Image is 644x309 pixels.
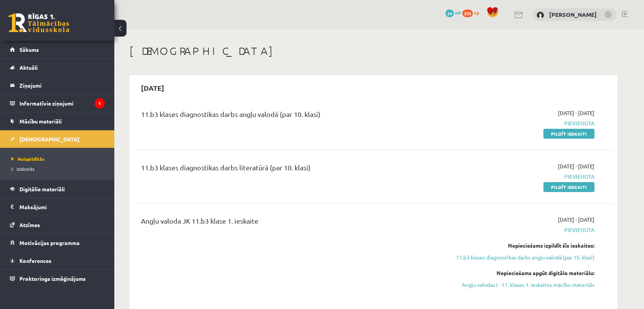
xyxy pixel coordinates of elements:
[10,94,105,112] a: Informatīvie ziņojumi1
[141,162,439,176] div: 11.b3 klases diagnostikas darbs literatūrā (par 10. klasi)
[19,239,80,246] span: Motivācijas programma
[10,252,105,269] a: Konferences
[451,226,594,234] span: Pievienota
[474,10,479,16] span: xp
[10,41,105,58] a: Sākums
[451,269,594,277] div: Nepieciešams apgūt digitālo materiālu:
[19,186,65,192] span: Digitālie materiāli
[10,180,105,198] a: Digitālie materiāli
[19,64,38,71] span: Aktuāli
[445,10,454,17] span: 24
[537,11,544,19] img: Nauris Semjonovs
[10,112,105,130] a: Mācību materiāli
[19,221,40,228] span: Atzīmes
[10,216,105,234] a: Atzīmes
[549,11,597,18] a: [PERSON_NAME]
[19,46,39,53] span: Sākums
[10,270,105,287] a: Proktoringa izmēģinājums
[19,275,86,282] span: Proktoringa izmēģinājums
[19,198,105,216] legend: Maksājumi
[451,253,594,261] a: 11.b3 klases diagnostikas darbs angļu valodā (par 10. klasi)
[558,162,594,170] span: [DATE] - [DATE]
[558,216,594,224] span: [DATE] - [DATE]
[451,173,594,181] span: Pievienota
[11,155,107,162] a: Neizpildītās
[19,94,105,112] legend: Informatīvie ziņojumi
[558,109,594,117] span: [DATE] - [DATE]
[543,129,594,139] a: Pildīt ieskaiti
[451,242,594,250] div: Nepieciešams izpildīt šīs ieskaites:
[10,198,105,216] a: Maksājumi
[95,98,105,109] i: 1
[10,77,105,94] a: Ziņojumi
[11,165,107,172] a: Izlabotās
[10,59,105,76] a: Aktuāli
[19,118,62,125] span: Mācību materiāli
[455,10,461,16] span: mP
[10,234,105,251] a: Motivācijas programma
[445,10,461,16] a: 24 mP
[11,166,34,172] span: Izlabotās
[8,13,69,32] a: Rīgas 1. Tālmācības vidusskola
[543,182,594,192] a: Pildīt ieskaiti
[19,77,105,94] legend: Ziņojumi
[451,119,594,127] span: Pievienota
[130,45,617,58] h1: [DEMOGRAPHIC_DATA]
[451,281,594,289] a: Angļu valodas I - 11. klases 1. ieskaites mācību materiāls
[141,109,439,123] div: 11.b3 klases diagnostikas darbs angļu valodā (par 10. klasi)
[133,79,172,97] h2: [DATE]
[462,10,483,16] a: 259 xp
[141,216,439,230] div: Angļu valoda JK 11.b3 klase 1. ieskaite
[11,156,45,162] span: Neizpildītās
[19,136,79,142] span: [DEMOGRAPHIC_DATA]
[462,10,473,17] span: 259
[19,257,51,264] span: Konferences
[10,130,105,148] a: [DEMOGRAPHIC_DATA]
